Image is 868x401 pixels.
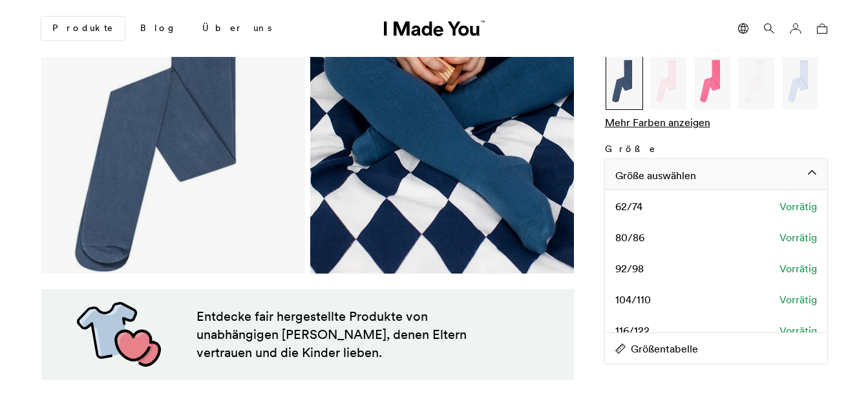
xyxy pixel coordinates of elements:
img: Variation image: Weiß [739,55,772,106]
span: 104/110 [615,292,651,307]
div: Größe auswählen [605,159,827,190]
a: Variation image: Pink [693,51,732,111]
label: Größe [605,143,827,156]
p: Entdecke fair hergestellte Produkte von unabhängigen [PERSON_NAME], denen Eltern vertrauen und di... [196,307,492,362]
a: Blog [130,17,187,39]
a: Variation image: Pink [649,51,688,111]
a: Variation image: Blau [781,51,820,111]
label: Kinder Strumpfhosen- Blau [606,52,643,110]
span: Vorrätig [779,230,817,244]
img: Variation image: Pink [695,55,728,106]
a: Variation image: Blau [605,51,644,111]
span: Vorrätig [779,261,817,276]
span: 92/98 [615,261,644,276]
a: Mehr Farben anzeigen [605,116,710,129]
label: Kinderstrumpfhosen aus Bio-Baumwolle - Pastell [650,52,687,110]
span: Vorrätig [779,199,817,213]
img: Variation image: Blau [783,55,816,106]
a: Über uns [192,17,282,39]
img: Variation image: Pink [651,55,684,106]
span: 62/74 [615,199,642,213]
span: Vorrätig [779,292,817,307]
label: Kinderstrumpfhosen aus Bio-Baumwolle - Weiß [737,52,775,110]
span: Größentabelle [605,341,698,356]
img: Variation image: Blau [608,55,640,106]
a: Variation image: Weiß [737,51,776,111]
label: Kinderstrumpfhosen aus Bio-Baumwolle - Hellblau [781,52,819,110]
span: 80/86 [615,230,644,244]
label: Kinderstrumpfhosen aus Bio-Baumwolle - Puderrosa [693,52,731,110]
span: 116/122 [615,323,650,338]
a: Produkte [41,17,125,40]
span: Vorrätig [779,323,817,338]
